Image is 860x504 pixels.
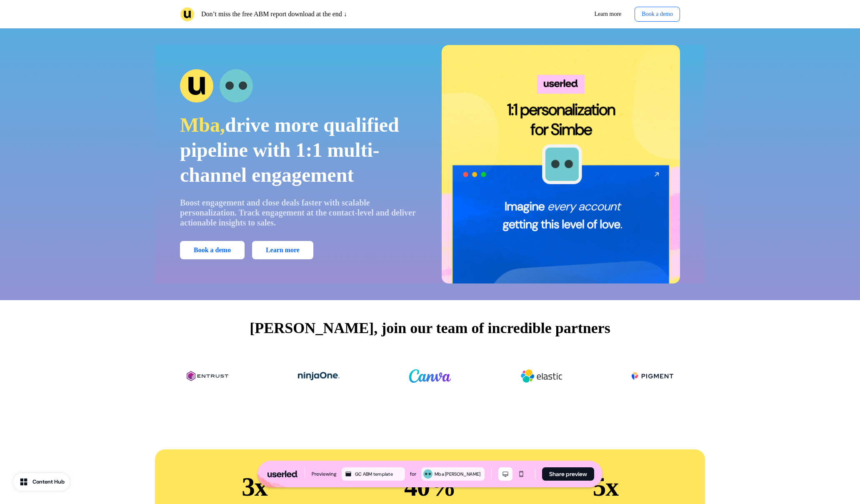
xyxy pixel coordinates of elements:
button: Mobile mode [514,467,528,481]
button: Book a demo [180,241,245,259]
p: Don’t miss the free ABM report download at the end ↓ [201,9,347,19]
div: Mba [PERSON_NAME] [435,470,483,478]
button: Desktop mode [498,467,512,481]
p: [PERSON_NAME], join our team of incredible partners [250,317,610,339]
p: Boost engagement and close deals faster with scalable personalization. Track engagement at the co... [180,198,418,228]
div: Previewing [312,470,337,478]
button: Content Hub [13,473,70,491]
span: Mba, [180,114,225,136]
a: Learn more [252,241,313,259]
p: drive more qualified pipeline with 1:1 multi-channel engagement [180,113,418,188]
div: Content Hub [32,478,65,486]
div: for [410,470,416,478]
div: GC ABM template [355,470,403,478]
a: Learn more [587,7,628,22]
button: Share preview [542,467,594,481]
button: Book a demo [635,7,680,22]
